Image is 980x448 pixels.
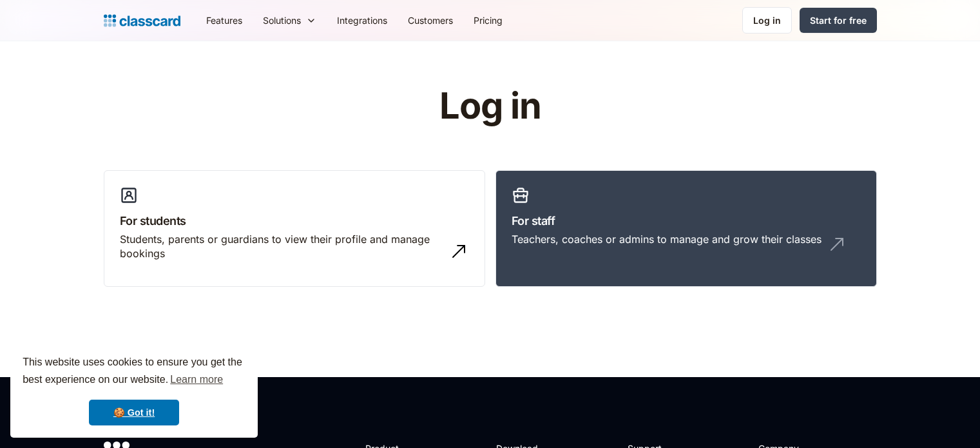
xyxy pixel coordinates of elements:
[196,6,253,35] a: Features
[263,14,301,27] div: Solutions
[120,232,443,261] div: Students, parents or guardians to view their profile and manage bookings
[327,6,398,35] a: Integrations
[742,7,792,34] a: Log in
[398,6,463,35] a: Customers
[168,370,225,389] a: learn more about cookies
[800,8,877,33] a: Start for free
[89,400,179,425] a: dismiss cookie message
[285,86,695,126] h1: Log in
[512,212,861,229] h3: For staff
[463,6,513,35] a: Pricing
[23,355,245,389] span: This website uses cookies to ensure you get the best experience on our website.
[253,6,327,35] div: Solutions
[512,232,821,246] div: Teachers, coaches or admins to manage and grow their classes
[495,170,877,287] a: For staffTeachers, coaches or admins to manage and grow their classes
[104,170,485,287] a: For studentsStudents, parents or guardians to view their profile and manage bookings
[120,212,469,229] h3: For students
[753,14,781,27] div: Log in
[810,14,867,27] div: Start for free
[104,12,180,30] a: Logo
[10,342,258,438] div: cookieconsent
